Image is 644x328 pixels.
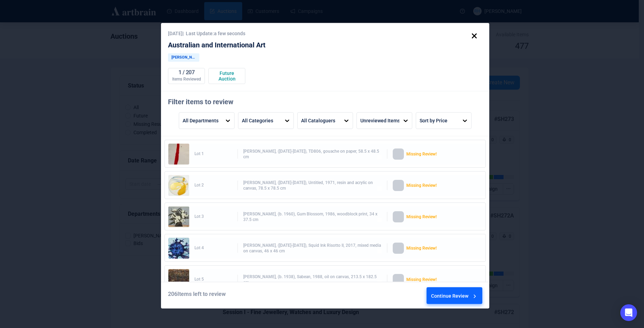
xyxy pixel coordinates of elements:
div: Unreviewed Items [360,115,400,127]
div: Items Reviewed [168,77,205,82]
div: 1 / 207 [168,68,205,77]
div: Filter items to review [168,98,482,109]
div: All Departments [183,115,219,127]
div: Future Auction [212,70,242,82]
div: Open Intercom Messenger [620,304,637,321]
div: 206 Items left to review [168,291,249,299]
div: Lot 3 [194,211,232,222]
img: 5_1.jpg [168,269,189,290]
div: [DATE] | Last Update: a few seconds [168,30,482,37]
div: Sort by Price [420,115,447,127]
div: [PERSON_NAME], ([DATE]-[DATE]), TD806, gouache on paper, 58.5 x 48.5 cm [243,148,382,159]
div: [PERSON_NAME], (b. 1938), Sabean, 1988, oil on canvas, 213.5 x 182.5 cm [243,274,382,285]
div: Lot 1 [194,148,232,159]
div: Lot 2 [194,180,232,191]
div: Missing Review! [406,274,463,285]
img: 2_1.jpg [168,175,189,196]
div: Australian and International Art [168,41,482,49]
div: [PERSON_NAME], ([DATE]-[DATE]), Untitled, 1971, resin and acrylic on canvas, 78.5 x 78.5 cm [243,180,382,191]
img: 4_1.jpg [168,238,189,259]
div: All Categories [242,115,273,127]
div: [PERSON_NAME], ([DATE]-[DATE]), Squid Ink Risotto II, 2017, mixed media on canvas, 46 x 46 cm [243,243,382,253]
div: All Cataloguers [301,115,335,127]
div: [PERSON_NAME] [168,53,199,62]
div: Lot 4 [194,243,232,253]
button: Continue Review [427,287,482,304]
div: [PERSON_NAME], (b. 1960), Gum Blossom, 1986, woodblock print, 34 x 37.5 cm [243,211,382,222]
img: 3_1.jpg [168,206,189,227]
div: Missing Review! [406,180,463,191]
div: Lot 5 [194,274,232,285]
div: Missing Review! [406,211,463,222]
div: Missing Review! [406,243,463,254]
div: Missing Review! [406,148,463,160]
img: 1_1.jpg [168,144,189,165]
div: Continue Review [431,288,478,306]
